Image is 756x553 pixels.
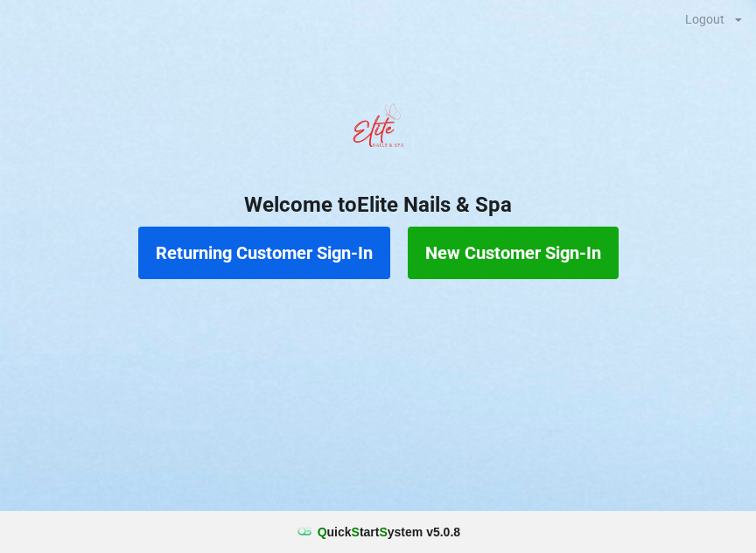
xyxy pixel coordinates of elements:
[318,523,460,541] b: uick tart ystem v 5.0.8
[685,13,724,25] div: Logout
[343,95,413,165] img: EliteNailsSpa-Logo1.png
[296,523,313,541] img: favicon.ico
[379,525,387,539] span: S
[318,525,327,539] span: Q
[352,525,360,539] span: S
[408,227,619,279] button: New Customer Sign-In
[138,227,390,279] button: Returning Customer Sign-In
